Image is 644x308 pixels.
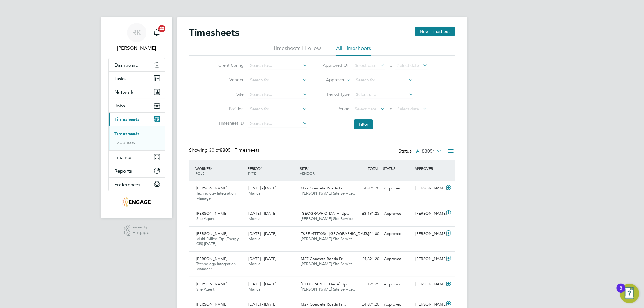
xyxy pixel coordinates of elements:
[109,164,165,177] button: Reports
[413,279,444,289] div: [PERSON_NAME]
[197,186,228,191] span: [PERSON_NAME]
[354,90,413,99] input: Select one
[620,288,622,296] div: 3
[322,91,350,97] label: Period Type
[386,61,394,69] span: To
[248,281,276,287] span: [DATE] - [DATE]
[133,230,149,235] span: Engage
[386,105,394,113] span: To
[413,254,444,264] div: [PERSON_NAME]
[301,186,346,191] span: M27 Concrete Roads Fr…
[197,302,228,307] span: [PERSON_NAME]
[109,58,165,71] a: Dashboard
[300,171,315,176] span: VENDOR
[197,216,215,221] span: Site Agent
[355,106,376,112] span: Select date
[301,256,346,261] span: M27 Concrete Roads Fr…
[189,147,261,154] div: Showing
[248,191,261,196] span: Manual
[109,99,165,112] button: Jobs
[355,63,376,68] span: Select date
[248,90,307,99] input: Search for...
[248,76,307,84] input: Search for...
[115,182,141,187] span: Preferences
[422,148,436,154] span: 88051
[216,91,244,97] label: Site
[298,163,351,179] div: SITE
[109,85,165,99] button: Network
[115,62,139,68] span: Dashboard
[273,45,321,56] li: Timesheets I Follow
[413,229,444,239] div: [PERSON_NAME]
[322,106,350,111] label: Period
[115,154,132,160] span: Finance
[301,302,346,307] span: M27 Concrete Roads Fr…
[307,166,308,171] span: /
[211,166,212,171] span: /
[216,62,244,68] label: Client Config
[115,116,140,122] span: Timesheets
[248,119,307,128] input: Search for...
[109,178,165,191] button: Preferences
[158,25,165,32] span: 20
[248,171,256,176] span: TYPE
[197,281,228,287] span: [PERSON_NAME]
[416,148,442,154] label: All
[216,120,244,126] label: Timesheet ID
[351,183,382,193] div: £4,891.20
[124,225,149,237] a: Powered byEngage
[108,197,165,207] a: Go to home page
[115,168,132,174] span: Reports
[248,211,276,216] span: [DATE] - [DATE]
[382,254,413,264] div: Approved
[336,45,371,56] li: All Timesheets
[197,191,236,201] span: Technology Integration Manager
[197,287,215,292] span: Site Agent
[246,163,298,179] div: PERIOD
[413,209,444,219] div: [PERSON_NAME]
[115,76,126,81] span: Tasks
[197,236,239,246] span: Multi-Skilled Op (Energy CIS) [DATE]
[301,191,357,196] span: [PERSON_NAME] Site Service…
[189,27,239,39] h2: Timesheets
[109,126,165,150] div: Timesheets
[368,166,379,171] span: TOTAL
[197,261,236,271] span: Technology Integration Manager
[351,254,382,264] div: £4,891.20
[248,302,276,307] span: [DATE] - [DATE]
[194,163,246,179] div: WORKER
[216,106,244,111] label: Position
[413,163,444,174] div: APPROVER
[301,211,351,216] span: [GEOGRAPHIC_DATA] Up…
[109,72,165,85] a: Tasks
[109,151,165,164] button: Finance
[301,236,357,241] span: [PERSON_NAME] Site Service…
[115,103,125,109] span: Jobs
[382,209,413,219] div: Approved
[382,163,413,174] div: STATUS
[351,229,382,239] div: £521.80
[115,131,140,137] a: Timesheets
[301,216,357,221] span: [PERSON_NAME] Site Service…
[382,183,413,193] div: Approved
[216,77,244,82] label: Vendor
[248,105,307,113] input: Search for...
[351,209,382,219] div: £3,191.25
[261,166,262,171] span: /
[197,231,228,236] span: [PERSON_NAME]
[354,76,413,84] input: Search for...
[248,287,261,292] span: Manual
[248,261,261,266] span: Manual
[301,287,357,292] span: [PERSON_NAME] Site Service…
[399,147,443,156] div: Status
[197,256,228,261] span: [PERSON_NAME]
[248,236,261,241] span: Manual
[132,29,141,37] span: RK
[133,225,149,230] span: Powered by
[351,279,382,289] div: £3,191.25
[248,62,307,70] input: Search for...
[248,216,261,221] span: Manual
[413,183,444,193] div: [PERSON_NAME]
[382,229,413,239] div: Approved
[248,256,276,261] span: [DATE] - [DATE]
